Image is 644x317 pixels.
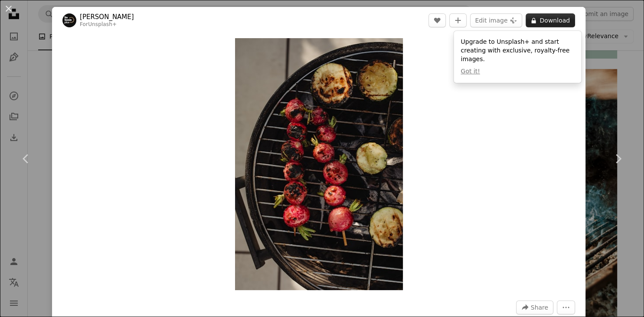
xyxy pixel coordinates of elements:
[62,13,76,27] img: Go to Karolina Grabowska's profile
[592,117,644,200] a: Next
[80,21,134,28] div: For
[557,301,575,314] button: More Actions
[516,301,553,314] button: Share this image
[88,21,117,27] a: Unsplash+
[80,13,134,21] a: [PERSON_NAME]
[235,38,403,290] button: Zoom in on this image
[526,13,575,27] button: Download
[235,38,403,290] img: a close up of a grill with food on it
[531,301,548,314] span: Share
[454,31,581,83] div: Upgrade to Unsplash+ and start creating with exclusive, royalty-free images.
[449,13,467,27] button: Add to Collection
[470,13,522,27] button: Edit image
[461,67,480,76] button: Got it!
[428,13,446,27] button: Like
